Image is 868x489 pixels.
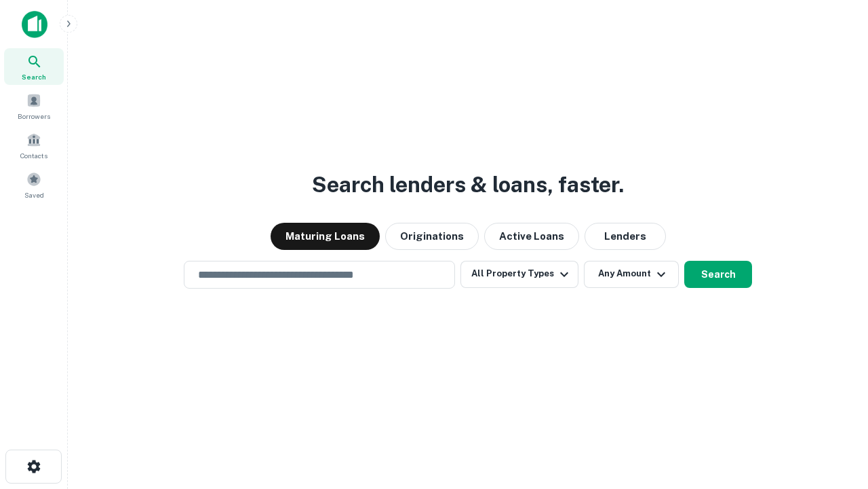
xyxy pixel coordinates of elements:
[22,71,46,82] span: Search
[4,127,64,164] a: Contacts
[4,48,64,85] a: Search
[312,168,624,201] h3: Search lenders & loans, faster.
[484,223,579,250] button: Active Loans
[4,88,64,124] a: Borrowers
[24,189,44,200] span: Saved
[4,166,64,203] a: Saved
[271,223,380,250] button: Maturing Loans
[585,223,666,250] button: Lenders
[684,261,752,288] button: Search
[584,261,679,288] button: Any Amount
[385,223,479,250] button: Originations
[22,11,47,38] img: capitalize-icon.png
[20,150,47,161] span: Contacts
[460,261,578,288] button: All Property Types
[18,111,50,122] span: Borrowers
[800,380,868,446] iframe: Chat Widget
